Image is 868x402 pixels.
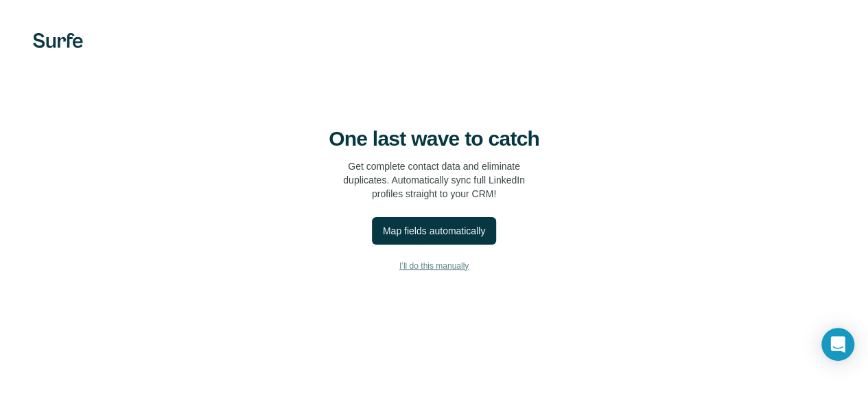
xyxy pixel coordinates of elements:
[399,260,469,272] span: I’ll do this manually
[372,217,496,245] button: Map fields automatically
[383,224,485,238] div: Map fields automatically
[821,328,854,361] div: Open Intercom Messenger
[343,159,525,201] p: Get complete contact data and eliminate duplicates. Automatically sync full LinkedIn profiles str...
[33,33,83,48] img: Surfe's logo
[27,256,841,276] button: I’ll do this manually
[329,126,539,151] h4: One last wave to catch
